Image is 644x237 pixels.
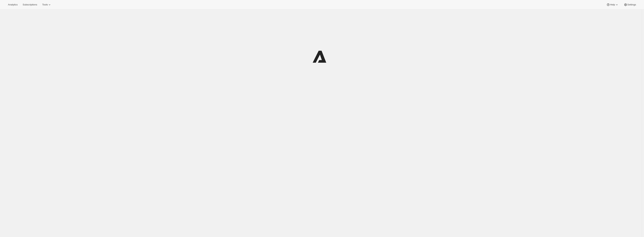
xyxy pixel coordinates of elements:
button: Help [604,2,621,7]
span: Tools [42,3,48,6]
button: Settings [622,2,638,7]
span: Help [610,3,615,6]
button: Analytics [6,2,20,7]
button: Tools [40,2,54,7]
button: Subscriptions [20,2,39,7]
span: Subscriptions [23,3,37,6]
span: Analytics [8,3,18,6]
span: Settings [627,3,636,6]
